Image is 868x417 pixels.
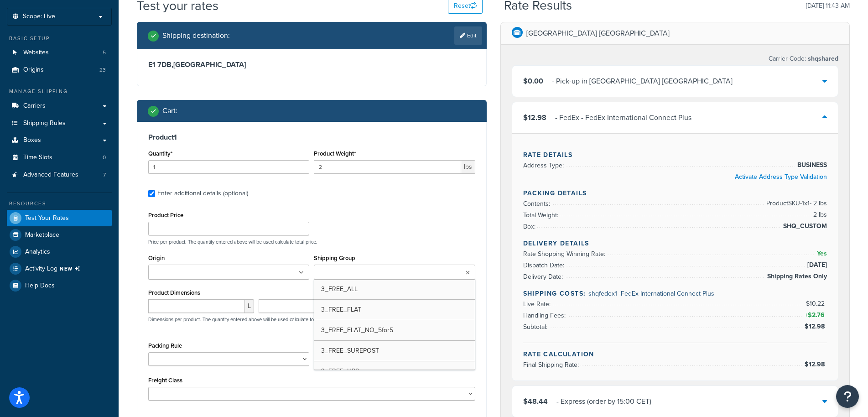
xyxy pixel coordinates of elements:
span: $12.98 [805,322,827,331]
p: Carrier Code: [769,52,838,65]
span: 3_FREE_ALL [321,284,358,294]
span: 5 [103,49,106,57]
h3: E1 7DB , [GEOGRAPHIC_DATA] [148,60,475,69]
a: Help Docs [7,277,112,294]
input: 0.00 [314,160,461,174]
span: Delivery Date: [523,272,565,281]
li: Websites [7,44,112,61]
span: $0.00 [523,76,543,86]
span: 3_FREE_UPS [321,366,359,376]
a: Activate Address Type Validation [735,172,827,182]
li: [object Object] [7,261,112,277]
a: Shipping Rules [7,115,112,132]
p: Price per product. The quantity entered above will be used calculate total price. [146,239,478,245]
span: 0 [103,154,106,162]
h4: Packing Details [523,188,827,198]
span: Websites [23,49,49,57]
span: Live Rate: [523,299,553,309]
span: 7 [103,171,106,179]
a: 3_FREE_ALL [314,279,474,299]
span: Activity Log [25,263,84,275]
span: $12.98 [805,360,827,369]
li: Test Your Rates [7,210,112,226]
div: Manage Shipping [7,88,112,95]
label: Packing Rule [148,342,182,349]
h4: Shipping Costs: [523,289,827,298]
span: Handling Fees: [523,311,568,320]
span: Marketplace [25,231,59,239]
a: 3_FREE_SUREPOST [314,341,474,361]
span: $2.76 [808,310,827,320]
a: Origins23 [7,62,112,78]
a: Edit [454,26,482,45]
span: Rate Shopping Winning Rate: [523,249,608,259]
div: - Pick-up in [GEOGRAPHIC_DATA] [GEOGRAPHIC_DATA] [552,75,733,88]
h3: Product 1 [148,133,475,142]
span: BUSINESS [795,160,827,171]
span: Total Weight: [523,210,561,220]
li: Time Slots [7,149,112,166]
a: Websites5 [7,44,112,61]
span: Dispatch Date: [523,261,567,270]
label: Shipping Group [314,255,355,261]
label: Product Dimensions [148,289,200,296]
span: Carriers [23,102,46,110]
p: Dimensions per product. The quantity entered above will be used calculate total volume. [146,316,337,323]
span: 3_FREE_FLAT [321,305,361,314]
span: $12.98 [523,112,546,123]
span: 3_FREE_FLAT_NO_5for5 [321,325,393,335]
span: Scope: Live [23,13,55,21]
span: Shipping Rules [23,120,66,127]
div: - FedEx - FedEx International Connect Plus [555,111,691,124]
span: Time Slots [23,154,52,162]
span: Address Type: [523,161,566,170]
h2: Shipping destination : [162,31,230,40]
input: Enter additional details (optional) [148,190,155,197]
button: Open Resource Center [836,385,859,408]
li: Origins [7,62,112,78]
li: Advanced Features [7,167,112,183]
span: Advanced Features [23,171,78,179]
div: - Express (order by 15:00 CET) [556,395,651,408]
h4: Delivery Details [523,239,827,248]
span: L [245,299,254,313]
a: 3_FREE_UPS [314,361,474,381]
span: Subtotal: [523,322,550,332]
span: Contents: [523,199,552,208]
h4: Rate Details [523,150,827,160]
label: Product Weight* [314,150,356,157]
a: Activity LogNEW [7,261,112,277]
input: 0.0 [148,160,309,174]
a: Time Slots0 [7,149,112,166]
label: Freight Class [148,377,182,384]
span: + [803,310,827,321]
a: Analytics [7,244,112,260]
span: Product SKU-1 x 1 - 2 lbs [764,198,827,209]
span: 3_FREE_SUREPOST [321,346,379,355]
a: 3_FREE_FLAT_NO_5for5 [314,320,474,340]
a: Boxes [7,132,112,149]
a: Marketplace [7,227,112,243]
div: Enter additional details (optional) [157,187,248,200]
a: 3_FREE_FLAT [314,300,474,320]
span: Final Shipping Rate: [523,360,581,370]
p: [GEOGRAPHIC_DATA] [GEOGRAPHIC_DATA] [526,27,670,40]
span: Help Docs [25,282,55,290]
span: Boxes [23,136,41,144]
span: $10.22 [806,299,827,308]
div: Resources [7,200,112,208]
span: Origins [23,66,44,74]
h4: Rate Calculation [523,349,827,359]
label: Origin [148,255,165,261]
div: Basic Setup [7,35,112,42]
span: 23 [99,66,106,74]
span: Yes [815,248,827,259]
h2: Cart : [162,107,177,115]
span: SHQ_CUSTOM [781,221,827,232]
span: NEW [60,265,84,272]
a: Carriers [7,98,112,115]
span: [DATE] [805,260,827,271]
